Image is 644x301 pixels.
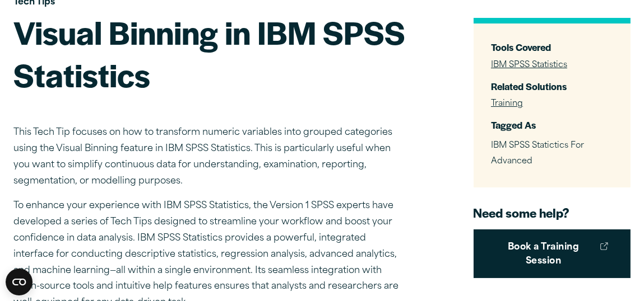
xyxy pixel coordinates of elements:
p: This Tech Tip focuses on how to transform numeric variables into grouped categories using the Vis... [14,125,406,189]
h3: Tagged As [491,119,613,131]
h3: Related Solutions [491,80,613,93]
a: Training [491,100,523,108]
button: Open CMP widget [6,269,33,295]
a: IBM SPSS Statistics [491,61,567,69]
a: Book a Training Session [474,229,631,278]
span: IBM SPSS Statictics For Advanced [491,142,584,166]
h1: Visual Binning in IBM SPSS Statistics [14,11,406,96]
h4: Need some help? [474,205,631,222]
h3: Tools Covered [491,41,613,54]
